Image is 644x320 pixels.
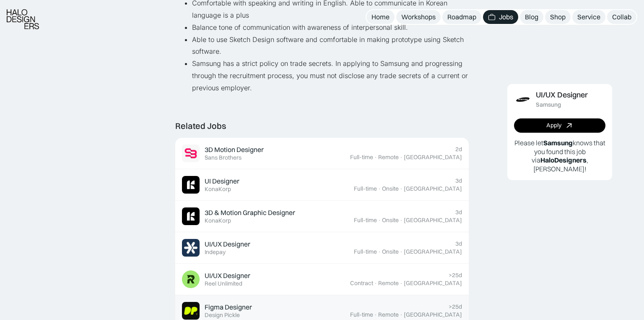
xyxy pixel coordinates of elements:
[404,311,462,318] div: [GEOGRAPHIC_DATA]
[371,13,390,21] div: Home
[205,186,231,193] div: KonaKorp
[545,10,571,24] a: Shop
[382,248,399,255] div: Onsite
[404,217,462,224] div: [GEOGRAPHIC_DATA]
[205,145,264,154] div: 3D Motion Designer
[400,217,403,224] div: ·
[374,280,377,287] div: ·
[192,58,469,94] li: Samsung has a strict policy on trade secrets. In applying to Samsung and progressing through the ...
[374,311,377,318] div: ·
[382,185,399,192] div: Onsite
[350,280,373,287] div: Contract
[449,272,462,279] div: >25d
[455,146,462,153] div: 2d
[205,217,231,224] div: KonaKorp
[205,240,250,249] div: UI/UX Designer
[400,280,403,287] div: ·
[205,177,239,186] div: UI Designer
[378,154,399,161] div: Remote
[514,91,532,108] img: Job Image
[354,217,377,224] div: Full-time
[175,201,469,232] a: Job Image3D & Motion Graphic DesignerKonaKorp3dFull-time·Onsite·[GEOGRAPHIC_DATA]
[182,176,200,194] img: Job Image
[175,121,226,131] div: Related Jobs
[455,209,462,216] div: 3d
[400,154,403,161] div: ·
[577,13,600,21] div: Service
[366,10,395,24] a: Home
[550,13,566,21] div: Shop
[401,13,436,21] div: Workshops
[182,239,200,257] img: Job Image
[182,302,200,320] img: Job Image
[400,185,403,192] div: ·
[543,139,573,147] b: Samsung
[536,101,561,108] div: Samsung
[396,10,441,24] a: Workshops
[192,34,469,58] li: Able to use Sketch Design software and comfortable in making prototype using Sketch software.
[378,185,381,192] div: ·
[612,13,631,21] div: Collab
[404,280,462,287] div: [GEOGRAPHIC_DATA]
[378,280,399,287] div: Remote
[205,303,252,312] div: Figma Designer
[514,118,605,133] a: Apply
[404,248,462,255] div: [GEOGRAPHIC_DATA]
[449,303,462,310] div: >25d
[205,271,250,280] div: UI/UX Designer
[572,10,605,24] a: Service
[404,185,462,192] div: [GEOGRAPHIC_DATA]
[514,139,605,173] p: Please let knows that you found this job via , [PERSON_NAME]!
[182,207,200,225] img: Job Image
[442,10,481,24] a: Roadmap
[400,248,403,255] div: ·
[536,91,588,100] div: UI/UX Designer
[175,138,469,169] a: Job Image3D Motion DesignerSans Brothers2dFull-time·Remote·[GEOGRAPHIC_DATA]
[175,232,469,264] a: Job ImageUI/UX DesignerIndepay3dFull-time·Onsite·[GEOGRAPHIC_DATA]
[607,10,636,24] a: Collab
[455,240,462,247] div: 3d
[540,156,587,165] b: HaloDesigners
[350,154,373,161] div: Full-time
[455,177,462,184] div: 3d
[175,169,469,201] a: Job ImageUI DesignerKonaKorp3dFull-time·Onsite·[GEOGRAPHIC_DATA]
[182,270,200,288] img: Job Image
[354,248,377,255] div: Full-time
[354,185,377,192] div: Full-time
[483,10,518,24] a: Jobs
[378,217,381,224] div: ·
[382,217,399,224] div: Onsite
[378,311,399,318] div: Remote
[546,122,561,129] div: Apply
[182,144,200,162] img: Job Image
[175,264,469,295] a: Job ImageUI/UX DesignerReel Unlimited>25dContract·Remote·[GEOGRAPHIC_DATA]
[205,154,241,161] div: Sans Brothers
[205,249,226,256] div: Indepay
[447,13,476,21] div: Roadmap
[205,208,295,217] div: 3D & Motion Graphic Designer
[350,311,373,318] div: Full-time
[499,13,513,21] div: Jobs
[374,154,377,161] div: ·
[404,154,462,161] div: [GEOGRAPHIC_DATA]
[205,280,242,287] div: Reel Unlimited
[400,311,403,318] div: ·
[378,248,381,255] div: ·
[525,13,538,21] div: Blog
[192,21,469,34] li: Balance tone of communication with awareness of interpersonal skill.
[205,312,240,319] div: Design Pickle
[520,10,543,24] a: Blog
